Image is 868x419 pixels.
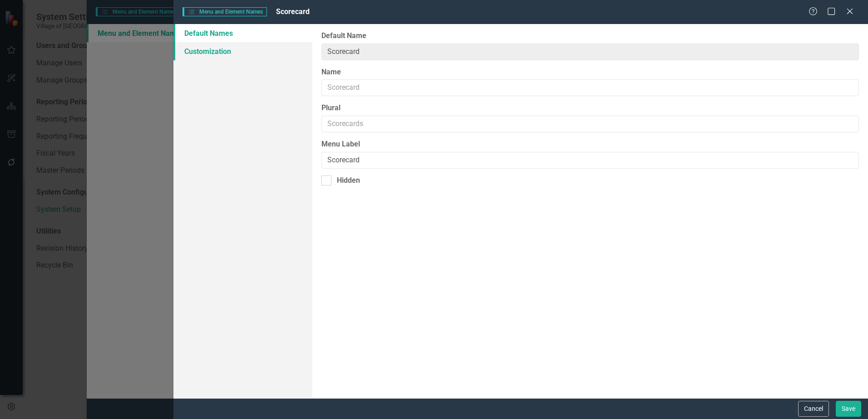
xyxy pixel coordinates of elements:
[836,401,861,417] button: Save
[337,175,360,186] div: Hidden
[321,152,859,169] input: Scorecards
[798,401,829,417] button: Cancel
[321,31,859,41] label: Default Name
[321,103,859,113] label: Plural
[173,24,312,42] a: Default Names
[321,116,859,132] input: Scorecards
[173,42,312,60] a: Customization
[321,79,859,96] input: Scorecard
[182,7,266,16] span: Menu and Element Names
[276,7,310,16] span: Scorecard
[321,67,859,78] label: Name
[321,139,859,150] label: Menu Label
